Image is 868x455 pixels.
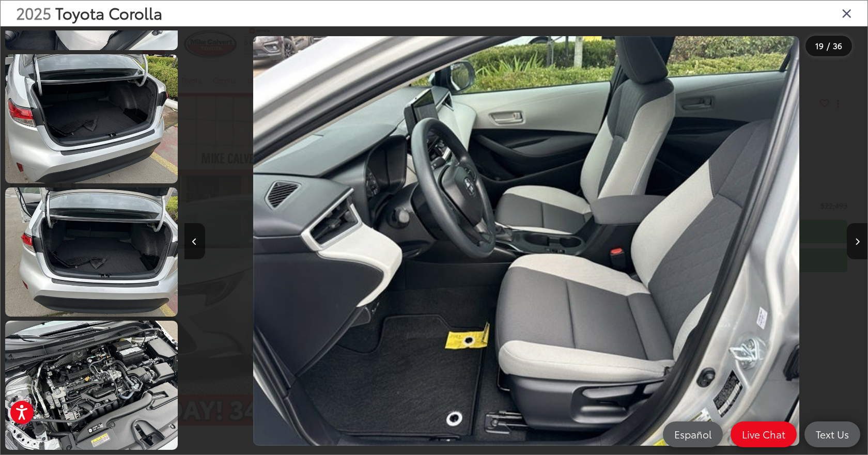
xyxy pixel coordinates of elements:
span: Toyota Corolla [55,2,162,24]
span: 2025 [16,2,51,24]
span: Text Us [811,428,854,441]
i: Close gallery [842,6,852,20]
button: Next image [847,223,867,259]
a: Live Chat [731,421,797,447]
button: Previous image [184,223,205,259]
img: 2025 Toyota Corolla LE [4,186,179,318]
img: 2025 Toyota Corolla LE [4,320,179,451]
img: 2025 Toyota Corolla LE [4,53,179,184]
span: 36 [833,40,842,51]
a: Español [663,421,723,447]
span: / [826,42,831,50]
span: Live Chat [737,428,791,441]
span: Español [669,428,717,441]
div: 2025 Toyota Corolla LE 18 [184,36,867,446]
span: 19 [815,40,824,51]
a: Text Us [804,421,860,447]
img: 2025 Toyota Corolla LE [253,36,799,446]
